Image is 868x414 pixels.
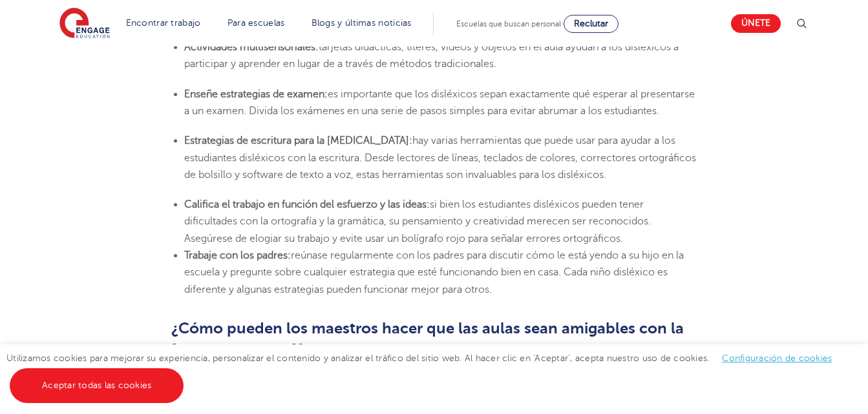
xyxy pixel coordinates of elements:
[184,88,328,100] b: Enseñe estrategias de examen:
[184,41,319,53] b: Actividades multisensoriales:
[184,199,651,244] span: si bien los estudiantes disléxicos pueden tener dificultades con la ortografía y la gramática, su...
[228,18,285,28] a: Para escuelas
[59,8,110,40] img: Involucrar a la educación
[171,319,684,359] b: ¿Cómo pueden los maestros hacer que las aulas sean amigables con la [MEDICAL_DATA]?
[456,19,561,28] span: Escuelas que buscan personal
[731,14,781,33] a: Únete
[6,353,845,363] font: Utilizamos cookies para mejorar su experiencia, personalizar el contenido y analizar el tráfico d...
[312,18,412,28] a: Blogs y últimas noticias
[184,250,291,261] b: Trabaje con los padres:
[126,18,201,28] a: Encontrar trabajo
[184,199,430,210] b: Califica el trabajo en función del esfuerzo y las ideas:
[184,250,684,295] span: reúnase regularmente con los padres para discutir cómo le está yendo a su hijo en la escuela y pr...
[184,135,412,146] b: Estrategias de escritura para la [MEDICAL_DATA]:
[574,19,608,28] span: Reclutar
[564,15,619,33] a: Reclutar
[184,135,696,181] span: hay varias herramientas que puede usar para ayudar a los estudiantes disléxicos con la escritura....
[722,353,832,363] a: Configuración de cookies
[10,368,184,403] a: Aceptar todas las cookies
[184,88,695,117] span: es importante que los disléxicos sepan exactamente qué esperar al presentarse a un examen. Divida...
